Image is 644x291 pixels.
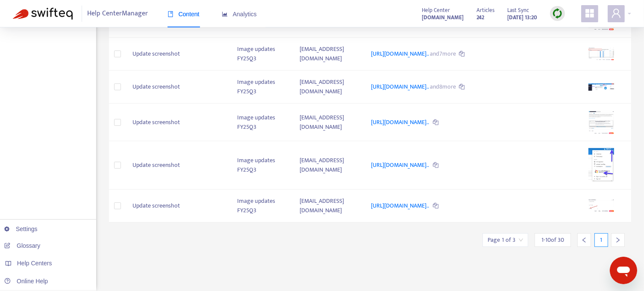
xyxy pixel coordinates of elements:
td: Image updates FY25Q3 [230,190,293,223]
td: [EMAIL_ADDRESS][DOMAIN_NAME] [293,71,364,104]
span: area-chart [222,11,228,17]
img: media-preview [588,148,614,182]
td: [EMAIL_ADDRESS][DOMAIN_NAME] [293,104,364,141]
span: 1 - 10 of 30 [541,235,564,244]
a: [URL][DOMAIN_NAME].. [371,201,430,211]
a: Online Help [4,278,48,285]
td: Image updates FY25Q3 [230,104,293,141]
img: Swifteq [13,8,73,20]
a: [URL][DOMAIN_NAME].. [371,49,430,59]
span: book [168,11,173,17]
td: [EMAIL_ADDRESS][DOMAIN_NAME] [293,141,364,189]
a: [URL][DOMAIN_NAME].. [371,117,430,127]
div: 1 [594,233,608,247]
span: and 8 more [430,82,456,92]
td: Update screenshot [126,38,230,71]
td: Update screenshot [126,190,230,223]
td: Update screenshot [126,71,230,104]
td: Image updates FY25Q3 [230,141,293,189]
strong: 242 [476,13,484,22]
span: right [615,237,621,243]
span: Analytics [222,11,257,18]
span: and 7 more [430,49,456,59]
span: Last Sync [507,6,529,15]
span: Content [168,11,200,18]
img: media-preview [588,48,614,60]
img: sync.dc5367851b00ba804db3.png [552,8,563,19]
td: [EMAIL_ADDRESS][DOMAIN_NAME] [293,190,364,223]
a: Settings [4,226,38,232]
strong: [DOMAIN_NAME] [422,13,464,22]
a: [DOMAIN_NAME] [422,12,464,22]
td: Update screenshot [126,104,230,141]
span: Articles [476,6,494,15]
a: [URL][DOMAIN_NAME].. [371,82,430,92]
span: left [581,237,587,243]
td: Image updates FY25Q3 [230,71,293,104]
span: appstore [585,8,595,18]
td: Image updates FY25Q3 [230,38,293,71]
img: media-preview [588,83,614,91]
iframe: Button to launch messaging window [610,257,637,284]
span: user [611,8,621,18]
strong: [DATE] 13:20 [507,13,537,22]
span: Help Center [422,6,450,15]
td: [EMAIL_ADDRESS][DOMAIN_NAME] [293,38,364,71]
span: Help Centers [17,260,52,267]
img: media-preview [588,110,614,134]
span: Help Center Manager [88,6,148,22]
img: media-preview [588,199,614,212]
td: Update screenshot [126,141,230,189]
a: Glossary [4,242,40,249]
a: [URL][DOMAIN_NAME].. [371,160,430,170]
